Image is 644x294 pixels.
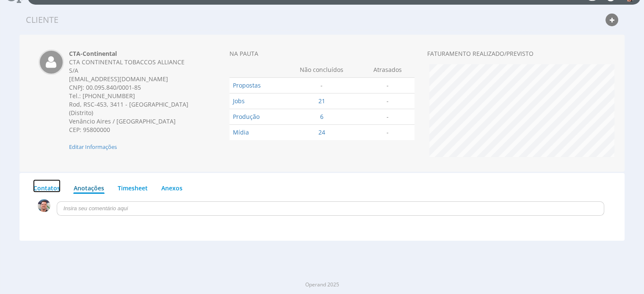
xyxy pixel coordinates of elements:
a: Timesheet [117,179,148,192]
div: Operand 2025 [23,281,621,288]
a: 21 [318,97,325,105]
td: - [360,125,415,140]
div: CTA CONTINENTAL TOBACCOS ALLIANCE S/A [69,58,195,75]
span: Editar Informações [69,143,117,151]
a: Mídia [233,128,249,136]
div: FATURAMENTO REALIZADO/PREVISTO [427,49,612,58]
td: - [283,78,360,93]
a: 6 [320,113,323,121]
div: CNPJ: 00.095.840/0001-85 [69,83,195,92]
a: 24 [318,128,325,136]
td: - [360,93,415,109]
strong: CTA-Continental [69,49,117,58]
div: Rod, RSC-453, 3411 - [GEOGRAPHIC_DATA] (Distrito) [69,100,195,117]
div: Tel.: [PHONE_NUMBER] [69,92,195,100]
a: Jobs [233,97,245,105]
a: Anotações [73,179,105,194]
a: Produção [233,113,260,121]
th: Não concluídos [283,62,360,77]
div: Venâncio Aires / [GEOGRAPHIC_DATA] CEP: 95800000 [69,117,195,134]
div: Cliente [26,14,58,26]
th: Atrasados [360,62,415,77]
a: Propostas [233,81,261,89]
a: Contatos [33,179,61,192]
td: - [360,78,415,93]
a: Anexos [161,179,183,192]
div: [EMAIL_ADDRESS][DOMAIN_NAME] [69,75,195,83]
div: NA PAUTA [229,49,415,58]
td: - [360,109,415,125]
